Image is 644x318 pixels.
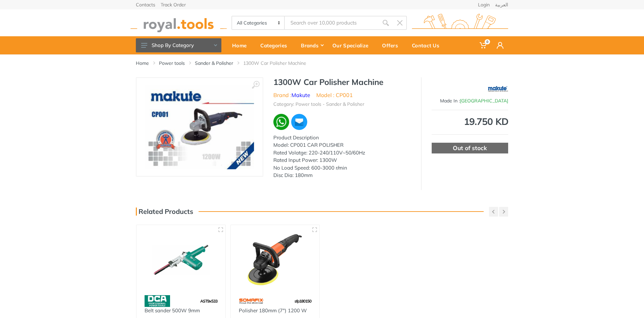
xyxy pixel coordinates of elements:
div: Made In : [432,97,508,104]
div: Out of stock [432,143,508,153]
span: sfp180150 [294,299,311,304]
img: Makute [488,81,508,97]
span: 0 [485,39,490,44]
div: Contact Us [407,38,448,52]
a: Contact Us [407,36,448,54]
span: [GEOGRAPHIC_DATA] [460,98,508,104]
h1: 1300W Car Polisher Machine [273,77,411,87]
button: Shop By Category [136,38,221,52]
li: Model : CP001 [316,91,353,99]
img: Royal Tools - 1300W Car Polisher Machine [145,85,254,169]
li: 1300W Car Polisher Machine [243,60,316,66]
li: Category: Power tools - Sander & Polisher [273,101,364,108]
a: Sander & Polisher [195,60,233,66]
div: Home [227,38,256,52]
li: Brand : [273,91,310,99]
a: Track Order [161,2,186,7]
img: wa.webp [273,114,289,130]
img: royal.tools Logo [412,14,508,32]
img: Royal Tools - Polisher 180mm (7 [237,231,314,288]
a: Power tools [159,60,185,66]
div: Product Description Model: CP001 CAR POLISHER Rated Volatge: 220-240/110V~50/60Hz Rated Input Pow... [273,134,411,179]
a: Belt sander 500W 9mm [145,307,200,314]
input: Site search [285,16,379,30]
img: Royal Tools - Belt sander 500W 9mm [143,231,219,288]
div: Offers [377,38,407,52]
a: Makute [291,92,310,98]
a: Home [227,36,256,54]
a: Polisher 180mm (7") 1200 W [239,307,307,314]
div: Brands [296,38,328,52]
a: العربية [495,2,508,7]
img: ma.webp [290,113,308,131]
img: 58.webp [145,295,170,307]
div: 19.750 KD [432,117,508,126]
a: Contacts [136,2,155,7]
h3: Related Products [136,208,193,216]
select: Category [232,16,285,29]
img: 60.webp [239,295,264,307]
div: Categories [256,38,296,52]
a: Our Specialize [328,36,377,54]
a: Categories [256,36,296,54]
a: Home [136,60,149,66]
a: Login [478,2,490,7]
div: Our Specialize [328,38,377,52]
a: Offers [377,36,407,54]
a: 0 [475,36,492,54]
span: AST9x533 [200,299,217,304]
nav: breadcrumb [136,60,508,66]
img: royal.tools Logo [130,14,227,32]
